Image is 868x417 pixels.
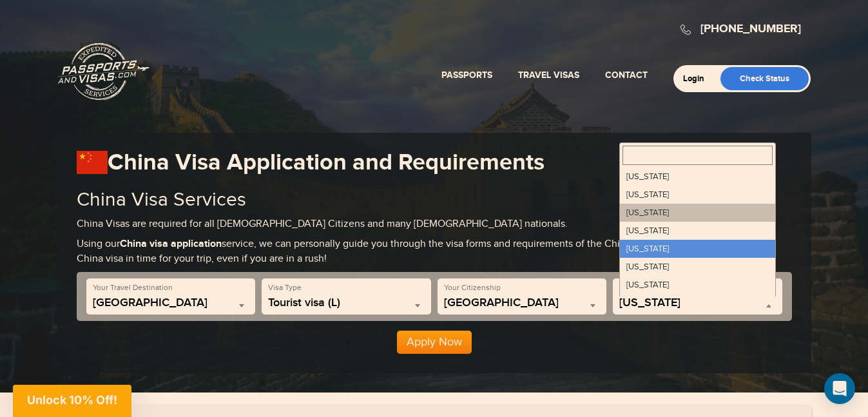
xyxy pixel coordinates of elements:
[700,22,801,36] a: [PHONE_NUMBER]
[619,296,776,315] span: California
[268,296,425,315] span: Tourist visa (L)
[720,67,809,90] a: Check Status
[13,385,131,417] div: Unlock 10% Off!
[77,237,792,267] p: Using our service, we can personally guide you through the visa forms and requirements of the Chi...
[93,296,249,309] span: China
[683,73,713,84] a: Login
[444,282,501,293] label: Your Citizenship
[620,276,775,294] li: [US_STATE]
[622,146,773,165] input: Search
[268,282,302,293] label: Visa Type
[620,240,775,258] li: [US_STATE]
[620,294,775,312] li: [US_STATE]
[605,70,648,81] a: Contact
[444,296,601,315] span: United States
[120,238,222,250] strong: China visa application
[93,282,173,293] label: Your Travel Destination
[620,222,775,240] li: [US_STATE]
[619,296,776,309] span: California
[620,186,775,204] li: [US_STATE]
[620,204,775,222] li: [US_STATE]
[27,393,117,407] span: Unlock 10% Off!
[268,296,425,309] span: Tourist visa (L)
[397,331,472,354] button: Apply Now
[620,168,775,186] li: [US_STATE]
[77,217,792,232] p: China Visas are required for all [DEMOGRAPHIC_DATA] Citizens and many [DEMOGRAPHIC_DATA] nationals.
[620,258,775,276] li: [US_STATE]
[77,149,792,177] h1: China Visa Application and Requirements
[441,70,492,81] a: Passports
[444,296,601,309] span: United States
[58,43,149,101] a: Passports & [DOMAIN_NAME]
[518,70,579,81] a: Travel Visas
[824,373,855,404] div: Open Intercom Messenger
[77,189,792,211] h2: China Visa Services
[93,296,249,315] span: China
